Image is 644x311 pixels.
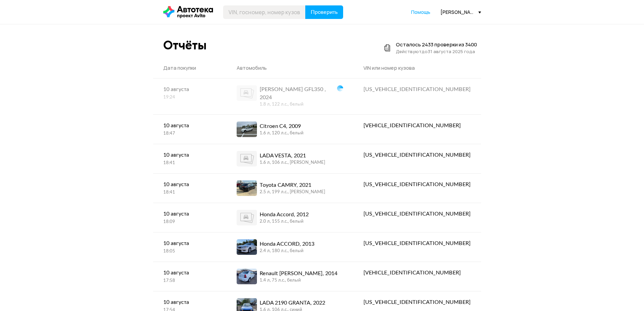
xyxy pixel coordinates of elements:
div: Действуют до 31 августа 2025 года [396,48,477,55]
a: Citroen C4, 20091.6 л, 120 л.c., белый [226,115,353,144]
a: Renault [PERSON_NAME], 20141.4 л, 75 л.c., белый [226,262,353,291]
div: Renault [PERSON_NAME], 2014 [260,269,337,277]
div: Toyota CAMRY, 2021 [260,181,325,189]
div: Honda ACCORD, 2013 [260,240,314,248]
div: Отчёты [163,38,207,52]
div: [PERSON_NAME] GFL350 , 2024 [260,85,332,102]
div: 10 августа [163,239,217,247]
div: 18:09 [163,219,217,225]
div: 1.6 л, 120 л.c., белый [260,130,304,136]
div: [US_VEHICLE_IDENTIFICATION_NUMBER] [363,151,471,159]
div: Автомобиль [237,65,343,71]
a: [US_VEHICLE_IDENTIFICATION_NUMBER] [353,232,481,254]
a: 10 августа18:41 [153,144,227,173]
div: 10 августа [163,180,217,188]
div: [US_VEHICLE_IDENTIFICATION_NUMBER] [363,180,471,188]
a: Toyota CAMRY, 20212.5 л, 199 л.c., [PERSON_NAME] [226,174,353,203]
div: [PERSON_NAME][EMAIL_ADDRESS][DOMAIN_NAME] [440,9,481,15]
div: 18:47 [163,131,217,137]
a: 10 августа18:05 [153,232,227,261]
div: 1.4 л, 75 л.c., белый [260,277,337,284]
a: [VEHICLE_IDENTIFICATION_NUMBER] [353,115,481,136]
div: Citroen C4, 2009 [260,122,304,130]
a: [VEHICLE_IDENTIFICATION_NUMBER] [353,262,481,284]
div: 10 августа [163,210,217,218]
div: Honda Accord, 2012 [260,210,309,219]
div: Осталось 2433 проверки из 3400 [396,41,477,48]
a: Honda Accord, 20122.0 л, 155 л.c., белый [226,203,353,232]
button: Проверить [305,5,343,19]
div: 18:41 [163,190,217,196]
div: 2.5 л, 199 л.c., [PERSON_NAME] [260,189,325,195]
a: [US_VEHICLE_IDENTIFICATION_NUMBER] [353,174,481,195]
a: 10 августа18:47 [153,115,227,143]
div: [US_VEHICLE_IDENTIFICATION_NUMBER] [363,239,471,247]
div: 10 августа [163,121,217,130]
a: Honda ACCORD, 20132.4 л, 180 л.c., белый [226,232,353,262]
div: 17:58 [163,278,217,284]
div: 10 августа [163,298,217,306]
div: [VEHICLE_IDENTIFICATION_NUMBER] [363,121,471,130]
div: 18:05 [163,248,217,254]
div: 10 августа [163,269,217,277]
a: [US_VEHICLE_IDENTIFICATION_NUMBER] [353,144,481,166]
a: 10 августа17:58 [153,262,227,291]
div: [VEHICLE_IDENTIFICATION_NUMBER] [363,269,471,277]
a: 10 августа18:41 [153,174,227,202]
div: 2.0 л, 155 л.c., белый [260,219,309,225]
div: LADA VESTA, 2021 [260,152,325,160]
div: VIN или номер кузова [363,65,471,71]
span: Проверить [311,9,338,15]
a: 10 августа18:09 [153,203,227,232]
div: [US_VEHICLE_IDENTIFICATION_NUMBER] [363,85,471,93]
div: 2.4 л, 180 л.c., белый [260,248,314,254]
div: 19:24 [163,94,217,101]
a: Помощь [411,9,430,16]
div: 1.8 л, 122 л.c., белый [260,102,332,108]
div: 10 августа [163,151,217,159]
a: LADA VESTA, 20211.6 л, 106 л.c., [PERSON_NAME] [226,144,353,173]
div: Дата покупки [163,65,217,71]
div: LADA 2190 GRANTA, 2022 [260,299,325,307]
div: 1.6 л, 106 л.c., [PERSON_NAME] [260,160,325,166]
a: [US_VEHICLE_IDENTIFICATION_NUMBER] [353,203,481,225]
div: 18:41 [163,160,217,166]
input: VIN, госномер, номер кузова [223,5,306,19]
div: 10 августа [163,85,217,93]
div: [US_VEHICLE_IDENTIFICATION_NUMBER] [363,210,471,218]
div: [US_VEHICLE_IDENTIFICATION_NUMBER] [363,298,471,306]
